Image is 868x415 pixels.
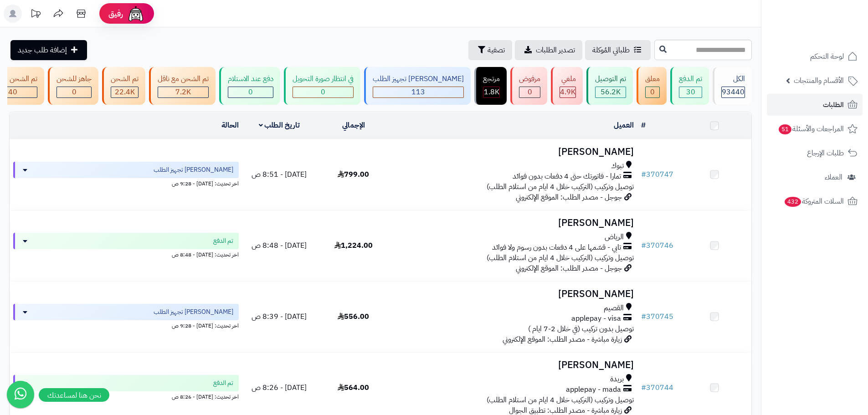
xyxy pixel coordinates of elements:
[560,87,575,97] span: 4.9K
[645,74,660,84] div: معلق
[487,252,634,263] span: توصيل وتركيب (التركيب خلال 4 ايام من استلام الطلب)
[767,118,863,140] a: المراجعات والأسئلة51
[549,67,585,105] a: ملغي 4.9K
[221,120,239,131] a: الحالة
[373,74,464,84] div: [PERSON_NAME] تجهيز الطلب
[767,46,863,67] a: لوحة التحكم
[785,197,801,207] span: 432
[767,94,863,116] a: الطلبات
[646,87,659,97] div: 0
[282,67,362,105] a: في انتظار صورة التحويل 0
[492,242,621,253] span: تابي - قسّمها على 4 دفعات بدون رسوم ولا فوائد
[293,74,354,84] div: في انتظار صورة التحويل
[641,169,673,180] a: #370747
[668,67,711,105] a: تم الدفع 30
[610,374,624,384] span: بريدة
[641,382,673,393] a: #370744
[154,165,233,174] span: [PERSON_NAME] تجهيز الطلب
[158,87,208,97] div: 7223
[650,87,655,97] span: 0
[10,40,87,60] a: إضافة طلب جديد
[252,311,307,322] span: [DATE] - 8:39 ص
[605,232,624,242] span: الرياض
[473,67,508,105] a: مرتجع 1.8K
[108,8,123,19] span: رفيق
[111,87,138,97] div: 22426
[604,303,624,313] span: القصيم
[4,87,17,97] span: 340
[641,382,646,393] span: #
[508,67,549,105] a: مرفوض 0
[248,87,253,97] span: 0
[483,74,500,84] div: مرتجع
[592,45,630,56] span: طلباتي المُوكلة
[503,334,622,345] span: زيارة مباشرة - مصدر الطلب: الموقع الإلكتروني
[635,67,668,105] a: معلق 0
[784,195,844,208] span: السلات المتروكة
[259,120,300,131] a: تاريخ الطلب
[468,40,512,60] button: تصفية
[679,87,702,97] div: 30
[641,169,646,180] span: #
[767,142,863,164] a: طلبات الإرجاع
[154,307,233,317] span: [PERSON_NAME] تجهيز الطلب
[641,240,673,251] a: #370746
[338,169,369,180] span: 799.00
[13,178,239,188] div: اخر تحديث: [DATE] - 9:28 ص
[338,311,369,322] span: 556.00
[394,218,634,228] h3: [PERSON_NAME]
[585,67,635,105] a: تم التوصيل 56.2K
[321,87,325,97] span: 0
[519,74,540,84] div: مرفوض
[56,74,92,84] div: جاهز للشحن
[778,123,844,135] span: المراجعات والأسئلة
[585,40,651,60] a: طلباتي المُوكلة
[252,382,307,393] span: [DATE] - 8:26 ص
[293,87,353,97] div: 0
[411,87,425,97] span: 113
[394,360,634,370] h3: [PERSON_NAME]
[566,384,621,395] span: applepay - mada
[516,263,622,274] span: جوجل - مصدر الطلب: الموقع الإلكتروني
[711,67,754,105] a: الكل93440
[394,147,634,157] h3: [PERSON_NAME]
[641,120,646,131] a: #
[158,74,209,84] div: تم الشحن مع ناقل
[513,171,621,182] span: تمارا - فاتورتك حتى 4 دفعات بدون فوائد
[342,120,365,131] a: الإجمالي
[111,74,139,84] div: تم الشحن
[362,67,473,105] a: [PERSON_NAME] تجهيز الطلب 113
[601,87,621,97] span: 56.2K
[487,395,634,405] span: توصيل وتركيب (التركيب خلال 4 ايام من استلام الطلب)
[679,74,702,84] div: تم الدفع
[767,166,863,188] a: العملاء
[519,87,540,97] div: 0
[767,190,863,212] a: السلات المتروكة432
[825,171,842,184] span: العملاء
[779,124,791,134] span: 51
[806,26,859,45] img: logo-2.png
[175,87,191,97] span: 7.2K
[595,74,626,84] div: تم التوصيل
[373,87,463,97] div: 113
[46,67,100,105] a: جاهز للشحن 0
[147,67,217,105] a: تم الشحن مع ناقل 7.2K
[807,147,844,159] span: طلبات الإرجاع
[334,240,373,251] span: 1,224.00
[528,87,532,97] span: 0
[18,45,67,56] span: إضافة طلب جديد
[228,87,273,97] div: 0
[213,379,233,388] span: تم الدفع
[72,87,77,97] span: 0
[641,311,646,322] span: #
[721,74,745,84] div: الكل
[484,87,499,97] span: 1.8K
[536,45,575,56] span: تصدير الطلبات
[596,87,626,97] div: 56215
[338,382,369,393] span: 564.00
[115,87,135,97] span: 22.4K
[823,98,844,111] span: الطلبات
[810,50,844,63] span: لوحة التحكم
[528,323,634,334] span: توصيل بدون تركيب (في خلال 2-7 ايام )
[516,192,622,203] span: جوجل - مصدر الطلب: الموقع الإلكتروني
